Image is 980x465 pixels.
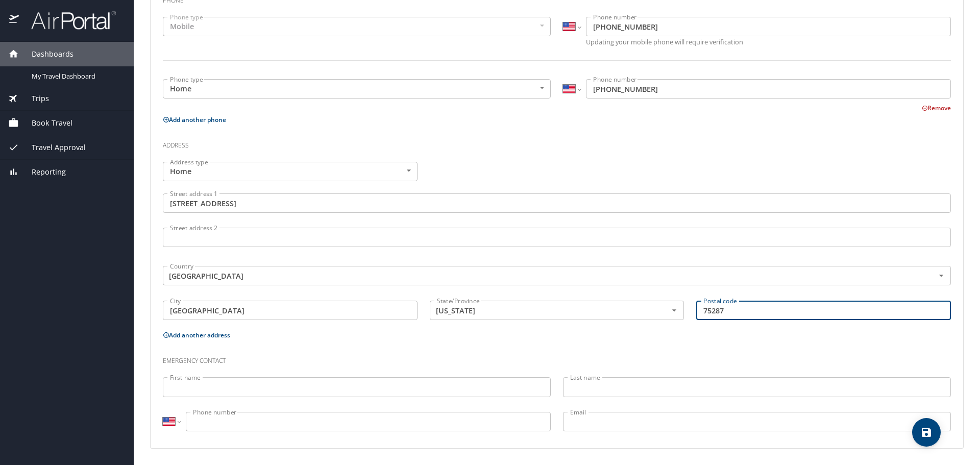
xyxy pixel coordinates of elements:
[19,117,72,129] span: Book Travel
[9,10,20,30] img: icon-airportal.png
[668,304,680,316] button: Open
[935,270,947,282] button: Open
[163,350,951,367] h3: Emergency contact
[163,134,951,152] h3: Address
[922,104,951,112] button: Remove
[163,331,230,339] button: Add another address
[19,166,66,178] span: Reporting
[19,142,86,153] span: Travel Approval
[586,39,951,45] p: Updating your mobile phone will require verification
[19,93,49,104] span: Trips
[19,48,73,60] span: Dashboards
[912,418,941,447] button: save
[20,10,116,30] img: airportal-logo.png
[163,79,551,99] div: Home
[32,71,121,81] span: My Travel Dashboard
[163,115,226,124] button: Add another phone
[163,162,418,181] div: Home
[163,17,551,36] div: Mobile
